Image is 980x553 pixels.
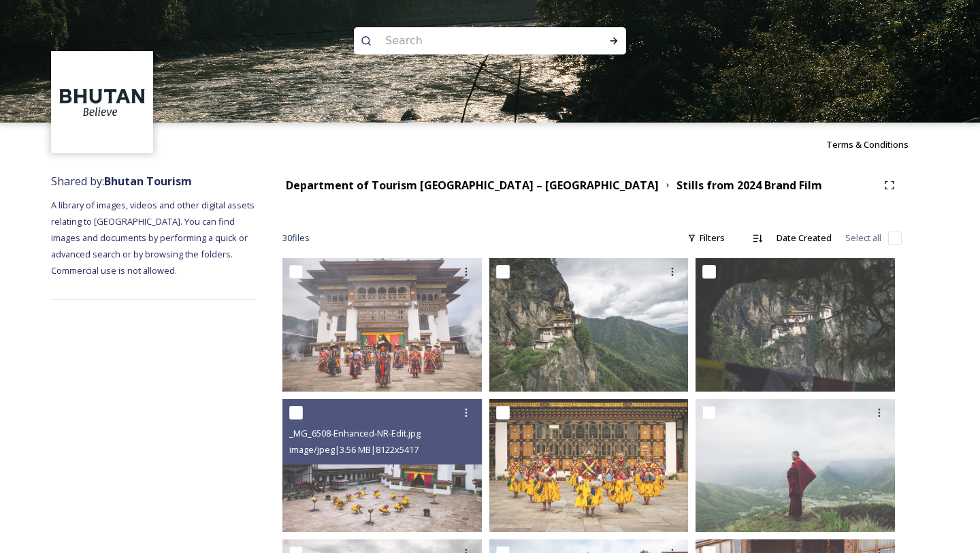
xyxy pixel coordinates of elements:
strong: Stills from 2024 Brand Film [676,178,822,193]
img: _MG_8010-Enhanced-NR-Edit.jpg [696,399,895,532]
strong: Bhutan Tourism [104,174,192,189]
span: A library of images, videos and other digital assets relating to [GEOGRAPHIC_DATA]. You can find ... [51,199,257,276]
strong: Department of Tourism [GEOGRAPHIC_DATA] – [GEOGRAPHIC_DATA] [286,178,659,193]
img: BT_Logo_BB_Lockup_CMYK_High%2520Res.jpg [53,53,152,152]
span: Select all [845,232,881,244]
img: _MG_6461-Enhanced-NR-Edit.jpg [489,399,689,532]
img: _MG_7679-Enhanced-NR-Edit.jpg [696,258,895,391]
input: Search [378,26,565,56]
span: 30 file s [282,232,310,244]
img: _MG_7842-HDR-Edit.jpg [489,258,689,391]
span: _MG_6508-Enhanced-NR-Edit.jpg [289,427,421,439]
img: _MG_6508-Enhanced-NR-Edit.jpg [282,399,482,532]
span: image/jpeg | 3.56 MB | 8122 x 5417 [289,443,419,456]
div: Filters [681,225,732,251]
span: Shared by: [51,174,192,189]
span: Terms & Conditions [826,138,909,151]
img: _MG_5946-Enhanced-NR-Edit.jpg [282,258,482,391]
a: Terms & Conditions [826,136,929,153]
div: Date Created [770,225,838,251]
